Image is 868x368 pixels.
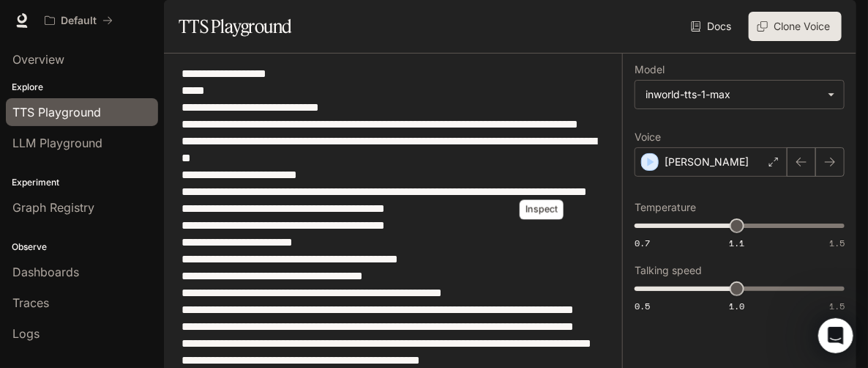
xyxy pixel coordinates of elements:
h1: TTS Playground [179,12,292,41]
button: All workspaces [38,6,119,35]
span: 1.0 [729,300,744,312]
span: 1.5 [829,300,845,312]
button: Clone Voice [749,12,842,41]
p: Model [635,65,665,75]
iframe: Intercom live chat [818,318,853,353]
p: Talking speed [635,265,702,276]
span: 1.1 [729,237,744,249]
div: inworld-tts-1-max [635,81,844,108]
div: inworld-tts-1-max [646,87,820,102]
span: 0.7 [635,237,650,249]
span: 1.5 [829,237,845,249]
a: Docs [688,12,737,41]
p: [PERSON_NAME] [665,155,749,169]
p: Voice [635,132,661,142]
p: Default [61,15,97,27]
p: Temperature [635,202,696,213]
span: 0.5 [635,300,650,312]
div: Inspect [520,200,564,220]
